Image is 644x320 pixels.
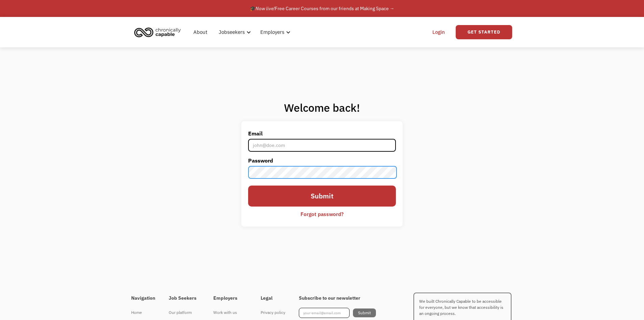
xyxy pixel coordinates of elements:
[301,210,343,218] div: Forgot password?
[260,28,284,36] div: Employers
[131,308,155,317] a: Home
[169,308,200,317] a: Our platform
[241,101,402,114] h1: Welcome back!
[213,295,247,301] h4: Employers
[169,308,200,317] div: Our platform
[248,128,396,220] form: Email Form 2
[132,25,186,40] a: home
[219,28,245,36] div: Jobseekers
[299,308,350,318] input: your-email@email.com
[299,308,376,318] form: Footer Newsletter
[213,308,247,317] a: Work with us
[250,4,395,13] div: 🎓 Free Career Courses from our friends at Making Space →
[261,295,285,301] h4: Legal
[256,21,292,43] div: Employers
[295,208,349,220] a: Forgot password?
[213,308,247,317] div: Work with us
[189,21,211,43] a: About
[456,25,512,39] a: Get Started
[428,21,449,43] a: Login
[248,186,396,207] input: Submit
[299,295,376,301] h4: Subscribe to our newsletter
[248,139,396,152] input: john@doe.com
[215,21,253,43] div: Jobseekers
[248,128,396,139] label: Email
[131,308,155,317] div: Home
[256,5,275,12] em: Now live!
[261,308,285,317] div: Privacy policy
[248,155,396,166] label: Password
[261,308,285,317] a: Privacy policy
[131,295,155,301] h4: Navigation
[132,25,183,40] img: Chronically Capable logo
[169,295,200,301] h4: Job Seekers
[353,308,376,317] input: Submit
